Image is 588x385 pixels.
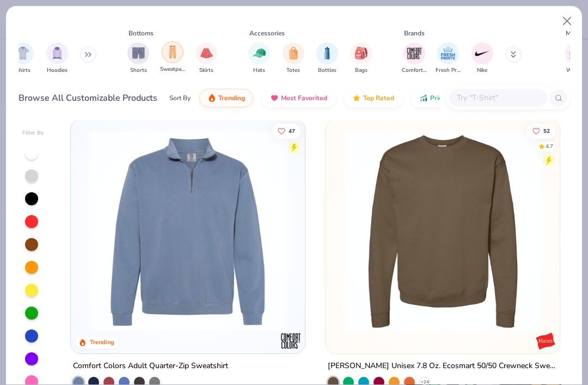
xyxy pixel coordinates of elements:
div: Comfort Colors Adult Quarter-Zip Sweatshirt [73,359,228,372]
div: filter for Totes [283,42,304,75]
button: Top Rated [344,89,402,107]
div: filter for Hoodies [46,42,68,75]
button: filter button [316,42,338,75]
div: filter for Shirts [12,42,34,75]
img: Fresh Prints Image [440,45,456,62]
span: Most Favorited [281,94,327,102]
span: Trending [218,94,245,102]
img: Bottles Image [321,47,333,59]
div: Bottoms [128,28,154,38]
button: filter button [195,42,217,75]
span: Hats [253,66,265,75]
div: Sort By [169,93,191,103]
img: Hanes logo [534,329,556,351]
button: filter button [436,42,461,75]
button: filter button [248,42,270,75]
img: Skirts Image [200,47,213,59]
span: Bags [355,66,367,75]
button: filter button [402,42,427,75]
span: Women [566,66,586,75]
span: Price [430,94,446,102]
div: Filter By [22,129,44,137]
div: filter for Skirts [195,42,217,75]
div: filter for Hats [248,42,270,75]
span: 47 [289,128,295,133]
input: Try "T-Shirt" [456,91,540,104]
span: Comfort Colors [402,66,427,75]
div: filter for Bags [351,42,372,75]
img: e5975505-1776-4f17-ae39-ff4f3b46cee6 [336,130,549,332]
button: Price [411,89,454,107]
span: Top Rated [363,94,394,102]
img: Shirts Image [17,47,29,59]
span: Fresh Prints [436,66,461,75]
div: filter for Fresh Prints [436,42,461,75]
img: Bags Image [355,47,367,59]
span: Nike [477,66,487,75]
img: Comfort Colors logo [280,329,302,351]
img: Hoodies Image [51,47,63,59]
img: Sweatpants Image [167,46,179,58]
button: filter button [471,42,493,75]
div: 4.7 [546,142,553,150]
span: Skirts [199,66,213,75]
button: Trending [199,89,253,107]
img: most_fav.gif [270,94,279,102]
button: Like [272,123,301,138]
span: Shorts [130,66,147,75]
img: trending.gif [207,94,216,102]
button: filter button [127,42,149,75]
img: Women Image [569,47,582,59]
button: Like [527,123,555,138]
span: Bottles [318,66,336,75]
button: filter button [283,42,304,75]
span: Sweatpants [160,65,185,74]
div: filter for Bottles [316,42,338,75]
button: filter button [46,42,68,75]
button: filter button [12,42,34,75]
span: Shirts [16,66,30,75]
button: filter button [160,42,185,75]
img: Nike Image [474,45,491,62]
img: Shorts Image [132,47,145,59]
img: Hats Image [253,47,266,59]
img: 70e04f9d-cd5a-4d8d-b569-49199ba2f040 [82,130,294,332]
div: filter for Comfort Colors [402,42,427,75]
span: + 24 [420,378,428,385]
div: filter for Nike [471,42,493,75]
button: Most Favorited [262,89,335,107]
div: filter for Women [565,42,587,75]
div: filter for Sweatpants [160,41,185,74]
div: filter for Shorts [127,42,149,75]
img: TopRated.gif [352,94,361,102]
div: Accessories [249,28,285,38]
button: filter button [565,42,587,75]
div: Brands [404,28,425,38]
div: [PERSON_NAME] Unisex 7.8 Oz. Ecosmart 50/50 Crewneck Sweatshirt [328,359,558,372]
button: filter button [351,42,372,75]
span: 52 [543,128,550,133]
span: Hoodies [47,66,68,75]
div: Browse All Customizable Products [19,91,157,105]
button: Close [557,11,578,32]
img: Comfort Colors Image [406,45,422,62]
span: Totes [286,66,300,75]
img: Totes Image [287,47,299,59]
